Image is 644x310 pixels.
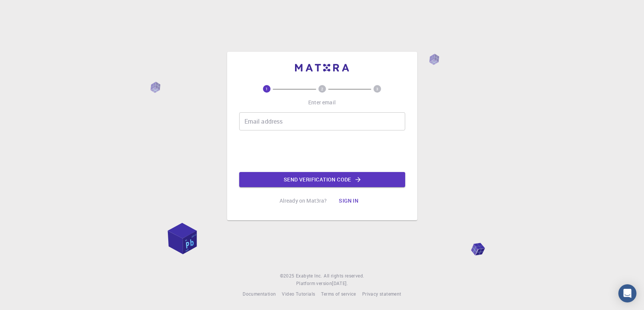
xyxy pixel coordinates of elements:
[280,272,296,280] span: © 2025
[321,86,323,91] text: 2
[321,290,356,298] a: Terms of service
[239,172,405,187] button: Send verification code
[376,86,378,91] text: 3
[333,193,364,208] button: Sign in
[243,290,276,298] a: Documentation
[332,280,348,286] span: [DATE] .
[282,290,315,298] a: Video Tutorials
[618,284,636,302] div: Open Intercom Messenger
[243,291,276,297] span: Documentation
[265,136,380,166] iframe: reCAPTCHA
[280,197,327,205] p: Already on Mat3ra?
[332,280,348,287] a: [DATE].
[266,86,268,91] text: 1
[296,273,322,279] span: Exabyte Inc.
[321,291,356,297] span: Terms of service
[362,291,401,297] span: Privacy statement
[308,99,336,106] p: Enter email
[296,272,322,280] a: Exabyte Inc.
[282,291,315,297] span: Video Tutorials
[296,280,332,287] span: Platform version
[362,290,401,298] a: Privacy statement
[324,272,364,280] span: All rights reserved.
